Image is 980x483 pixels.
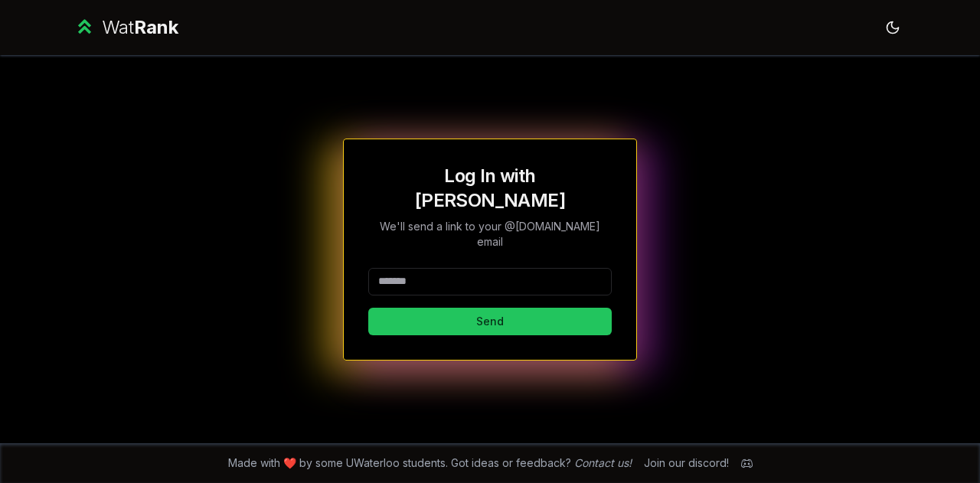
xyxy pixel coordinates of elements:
div: Wat [102,15,178,40]
span: Made with ❤️ by some UWaterloo students. Got ideas or feedback? [228,455,632,471]
a: WatRank [73,15,178,40]
span: Rank [134,16,178,38]
a: Contact us! [574,456,632,469]
div: Join our discord! [644,455,729,471]
p: We'll send a link to your @[DOMAIN_NAME] email [368,219,612,250]
button: Send [368,308,612,335]
h1: Log In with [PERSON_NAME] [368,164,612,213]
